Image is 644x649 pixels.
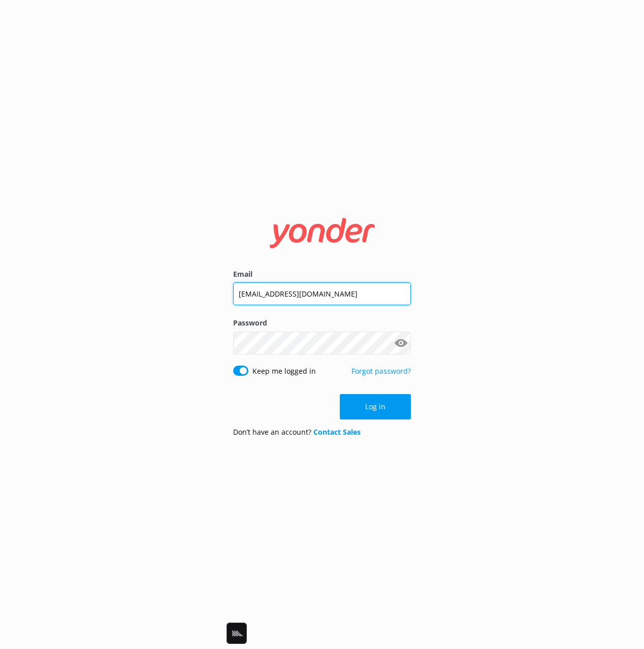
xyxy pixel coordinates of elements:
p: Don’t have an account? [233,427,361,438]
a: Contact Sales [313,427,361,437]
button: Log in [340,394,411,419]
label: Email [233,269,411,280]
a: Forgot password? [351,366,411,376]
label: Keep me logged in [252,366,316,377]
button: Show password [391,333,411,353]
label: Password [233,317,411,329]
input: user@emailaddress.com [233,282,411,305]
